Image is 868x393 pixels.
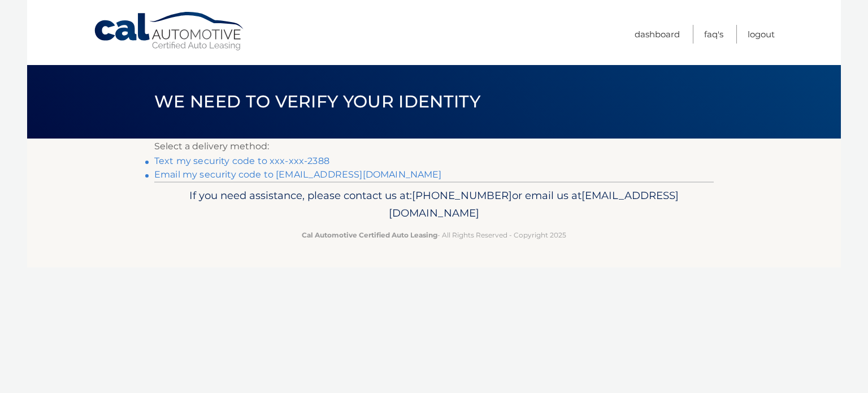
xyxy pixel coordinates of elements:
p: Select a delivery method: [154,139,714,154]
p: - All Rights Reserved - Copyright 2025 [162,229,706,241]
a: Logout [748,25,775,44]
strong: Cal Automotive Certified Auto Leasing [302,231,437,239]
span: [PHONE_NUMBER] [412,189,512,202]
a: Text my security code to xxx-xxx-2388 [154,156,329,166]
p: If you need assistance, please contact us at: or email us at [162,187,706,223]
a: Email my security code to [EMAIL_ADDRESS][DOMAIN_NAME] [154,169,442,180]
a: Dashboard [635,25,680,44]
a: Cal Automotive [93,11,246,51]
span: We need to verify your identity [154,91,480,112]
a: FAQ's [704,25,723,44]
